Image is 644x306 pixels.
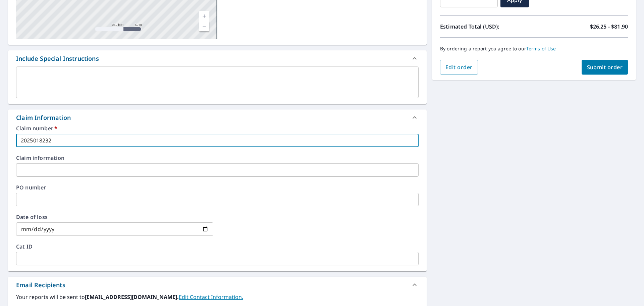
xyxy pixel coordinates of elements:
[85,293,179,301] b: [EMAIL_ADDRESS][DOMAIN_NAME].
[16,293,419,301] label: Your reports will be sent to
[8,110,427,126] div: Claim Information
[8,50,427,67] div: Include Special Instructions
[16,126,419,131] label: Claim number
[16,280,65,290] div: Email Recipients
[16,185,419,190] label: PO number
[526,45,556,52] a: Terms of Use
[440,23,534,31] p: Estimated Total (USD):
[445,63,473,71] span: Edit order
[199,21,209,31] a: Current Level 17, Zoom Out
[440,46,628,52] p: By ordering a report you agree to our
[440,60,478,75] button: Edit order
[16,214,213,220] label: Date of loss
[8,277,427,293] div: Email Recipients
[16,244,419,249] label: Cat ID
[16,54,99,63] div: Include Special Instructions
[587,63,623,71] span: Submit order
[179,293,243,301] a: EditContactInfo
[16,113,71,122] div: Claim Information
[16,155,419,161] label: Claim information
[590,23,628,31] p: $26.25 - $81.90
[199,11,209,21] a: Current Level 17, Zoom In
[582,60,628,75] button: Submit order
